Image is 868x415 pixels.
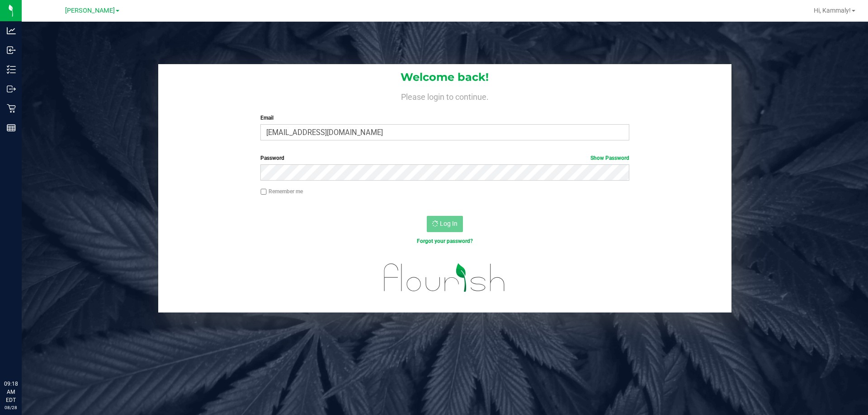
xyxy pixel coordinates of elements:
[4,380,18,404] p: 09:18 AM EDT
[260,187,303,196] label: Remember me
[158,71,731,83] h1: Welcome back!
[7,46,16,55] inline-svg: Inbound
[7,65,16,74] inline-svg: Inventory
[65,7,115,14] span: [PERSON_NAME]
[427,216,463,232] button: Log In
[7,123,16,132] inline-svg: Reports
[158,90,731,101] h4: Please login to continue.
[260,155,284,161] span: Password
[4,404,18,411] p: 08/28
[7,26,16,35] inline-svg: Analytics
[260,114,629,122] label: Email
[814,7,851,14] span: Hi, Kammaly!
[590,155,629,161] a: Show Password
[373,255,516,301] img: flourish_logo.svg
[7,104,16,113] inline-svg: Retail
[440,220,458,227] span: Log In
[7,84,16,93] inline-svg: Outbound
[417,238,473,244] a: Forgot your password?
[260,189,267,195] input: Remember me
